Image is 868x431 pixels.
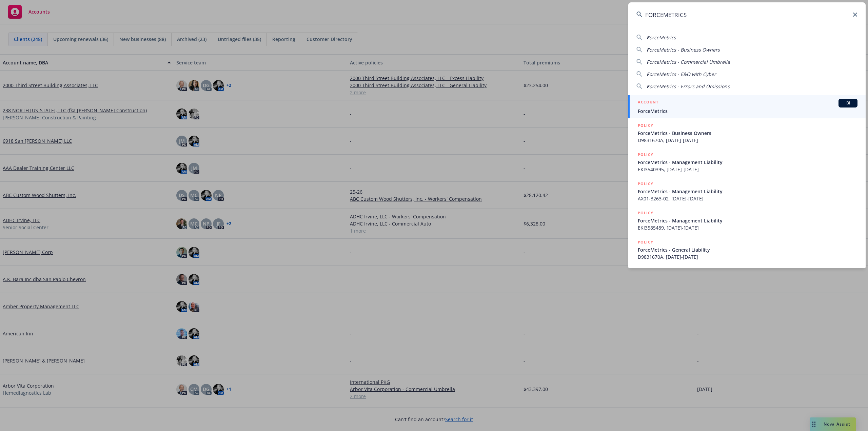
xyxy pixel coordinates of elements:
span: orceMetrics - Business Owners [649,46,720,53]
a: POLICYForceMetrics - General LiabilityD9831670A, [DATE]-[DATE] [628,235,866,264]
a: POLICYForceMetrics - Management LiabilityAX01-3263-02, [DATE]-[DATE] [628,177,866,206]
a: POLICYForceMetrics - Management LiabilityEKI3540395, [DATE]-[DATE] [628,148,866,177]
input: Search... [628,2,866,27]
a: ACCOUNTBIForceMetrics [628,95,866,118]
span: ForceMetrics [638,107,857,115]
span: orceMetrics [649,34,676,41]
span: F [647,83,649,90]
h5: POLICY [638,180,653,187]
span: ForceMetrics - Management Liability [638,188,857,195]
span: D9831670A, [DATE]-[DATE] [638,137,857,144]
h5: ACCOUNT [638,99,658,107]
span: AX01-3263-02, [DATE]-[DATE] [638,195,857,202]
span: orceMetrics - Errors and Omissions [649,83,730,90]
a: POLICYForceMetrics - Management LiabilityEKI3585489, [DATE]-[DATE] [628,206,866,235]
span: ForceMetrics - Business Owners [638,130,857,137]
span: orceMetrics - E&O with Cyber [649,71,716,77]
h5: POLICY [638,210,653,216]
span: F [647,71,649,77]
span: orceMetrics - Commercial Umbrella [649,59,730,65]
h5: POLICY [638,122,653,129]
span: BI [841,100,855,106]
span: EKI3585489, [DATE]-[DATE] [638,224,857,231]
span: ForceMetrics - Management Liability [638,217,857,224]
a: POLICYForceMetrics - Business OwnersD9831670A, [DATE]-[DATE] [628,118,866,148]
span: EKI3540395, [DATE]-[DATE] [638,166,857,173]
h5: POLICY [638,151,653,158]
span: F [647,59,649,65]
span: ForceMetrics - General Liability [638,246,857,253]
h5: POLICY [638,239,653,246]
span: D9831670A, [DATE]-[DATE] [638,253,857,260]
span: F [647,46,649,53]
span: F [647,34,649,41]
span: ForceMetrics - Management Liability [638,159,857,166]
